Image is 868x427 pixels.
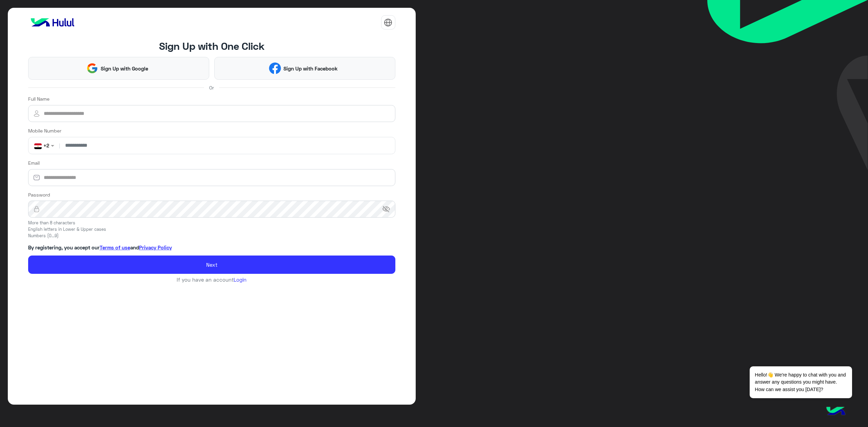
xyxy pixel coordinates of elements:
span: By registering, you accept our [28,244,100,250]
img: user [28,109,45,118]
a: Privacy Policy [139,244,172,250]
img: logo [28,16,77,29]
h4: Sign Up with One Click [28,40,395,52]
img: tab [384,18,392,27]
img: hulul-logo.png [824,400,848,424]
small: English letters in Lower & Upper cases [28,226,395,233]
img: email [28,174,45,181]
span: visibility_off [382,205,390,213]
span: Or [209,84,214,91]
span: Sign Up with Facebook [281,65,340,73]
a: Login [234,277,246,283]
span: Sign Up with Google [98,65,151,73]
img: lock [28,206,45,212]
img: Facebook [269,62,281,74]
label: Password [28,191,50,198]
a: Terms of use [100,244,130,250]
span: Hello!👋 We're happy to chat with you and answer any questions you might have. How can we assist y... [750,366,852,398]
span: and [130,244,139,250]
h6: If you have an account [28,277,395,283]
small: More than 8 characters [28,220,395,226]
img: Google [86,62,98,74]
label: Mobile Number [28,127,61,134]
button: Sign Up with Google [28,57,209,80]
button: Next [28,256,395,274]
span: | [58,142,61,149]
button: Sign Up with Facebook [214,57,395,80]
small: Numbers (0...9) [28,233,395,239]
label: Email [28,159,40,166]
label: Full Name [28,95,50,102]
